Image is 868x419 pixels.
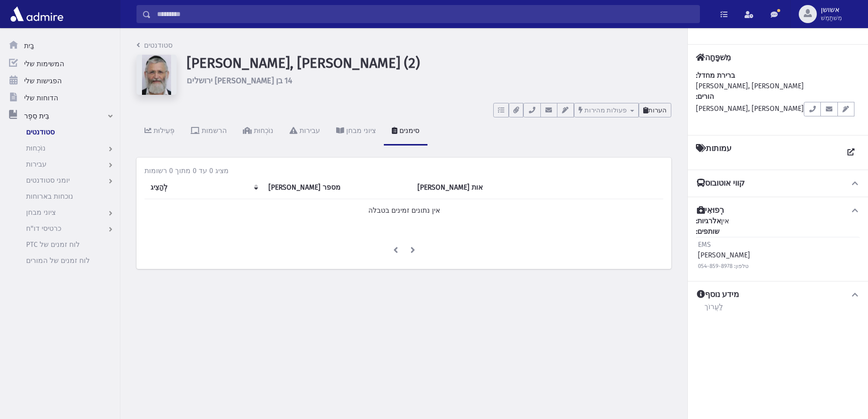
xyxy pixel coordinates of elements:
[698,240,711,249] font: EMS
[144,176,262,199] th: לְהַצִיג
[187,76,293,85] font: 14 בן [PERSON_NAME] ירושלים
[24,112,49,120] font: בֵּית סֵפֶר
[585,106,627,114] font: פעולות מהירות
[26,224,61,233] font: כרטיסי דו"ח
[705,53,731,62] font: מִשׁפָּחָה
[151,5,699,23] input: לְחַפֵּשׂ
[639,103,671,117] button: הערות
[144,41,173,50] font: סטודנטים
[254,126,273,135] font: נוֹכְחוּת
[705,290,739,299] font: מידע נוסף
[706,144,732,153] font: עמותות
[705,178,745,188] font: קווי אוטובוס
[136,117,183,146] a: פְּעִילוּת
[696,178,860,189] button: קווי אוטובוס
[696,71,735,80] font: ברירת מחדל:
[26,256,90,265] font: לוח זמנים של המורים
[696,92,714,101] font: הורים:
[26,240,80,249] font: לוח זמנים של PTC
[698,251,750,259] font: [PERSON_NAME]
[281,117,328,146] a: עבירות
[136,40,173,55] nav: פירורי לחם
[648,106,667,114] font: הערות
[235,117,281,146] a: נוֹכְחוּת
[346,126,376,135] font: ציוני מבחן
[136,55,177,95] img: +bb3f8=
[696,217,721,225] font: אלרגיות:
[842,144,860,162] a: הצג את כל האיגודים
[698,263,749,269] font: טלפון: 054-859-8978
[262,176,411,199] th: סימן מספר
[399,126,419,135] font: סימנים
[328,117,384,146] a: ציוני מבחן
[26,208,56,217] font: ציוני מבחן
[26,160,47,169] font: עבירות
[268,183,341,192] font: [PERSON_NAME] מספר
[696,290,860,300] button: מידע נוסף
[26,192,73,201] font: נוכחות בארוחות
[704,302,723,311] font: לַעֲרוֹך
[696,82,804,90] font: [PERSON_NAME], [PERSON_NAME]
[183,117,235,146] a: הרשמות
[26,128,55,136] font: סטודנטים
[821,6,839,14] font: אשושן
[384,117,427,146] a: סימנים
[300,126,320,135] font: עבירות
[411,176,538,199] th: סימן אות
[721,217,729,225] font: אין
[696,205,860,216] button: רְפוּאִי
[187,55,420,71] font: [PERSON_NAME], [PERSON_NAME] (2)
[24,77,62,85] font: הפגישות שלי
[151,183,168,192] font: לְהַצִיג
[24,60,64,68] font: המשימות שלי
[574,103,639,117] button: פעולות מהירות
[705,205,724,215] font: רְפוּאִי
[26,176,70,185] font: יומני סטודנטים
[154,126,175,135] font: פְּעִילוּת
[417,183,483,192] font: [PERSON_NAME] אות
[368,206,440,215] font: אין נתונים זמינים בטבלה
[26,144,46,153] font: נוֹכְחוּת
[202,126,227,135] font: הרשמות
[136,41,173,50] a: סטודנטים
[696,227,719,236] font: שותפים:
[696,104,804,113] font: [PERSON_NAME], [PERSON_NAME]
[24,94,58,102] font: הדוחות שלי
[144,167,229,175] font: מציג 0 עד 0 מתוך 0 רשומות
[821,15,842,22] font: מִשׁתַמֵשׁ
[704,300,724,318] a: לַעֲרוֹך
[24,42,34,50] font: בַּיִת
[8,4,66,24] img: אדמיר פרו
